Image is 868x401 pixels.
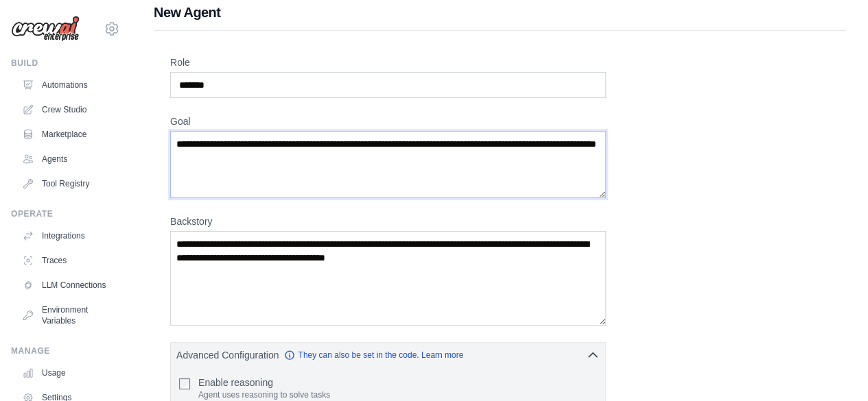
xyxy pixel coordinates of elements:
[198,389,330,400] p: Agent uses reasoning to solve tasks
[198,376,330,389] label: Enable reasoning
[170,215,606,228] label: Backstory
[154,3,846,22] h1: New Agent
[11,345,120,356] div: Manage
[16,123,120,145] a: Marketplace
[16,99,120,121] a: Crew Studio
[16,148,120,170] a: Agents
[16,250,120,271] a: Traces
[16,225,120,247] a: Integrations
[176,348,279,362] span: Advanced Configuration
[11,58,120,69] div: Build
[171,343,605,367] button: Advanced Configuration They can also be set in the code. Learn more
[16,173,120,195] a: Tool Registry
[170,114,606,128] label: Goal
[284,350,463,361] a: They can also be set in the code. Learn more
[16,362,120,384] a: Usage
[11,16,80,42] img: Logo
[16,274,120,296] a: LLM Connections
[11,208,120,219] div: Operate
[170,56,606,69] label: Role
[16,299,120,332] a: Environment Variables
[16,74,120,96] a: Automations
